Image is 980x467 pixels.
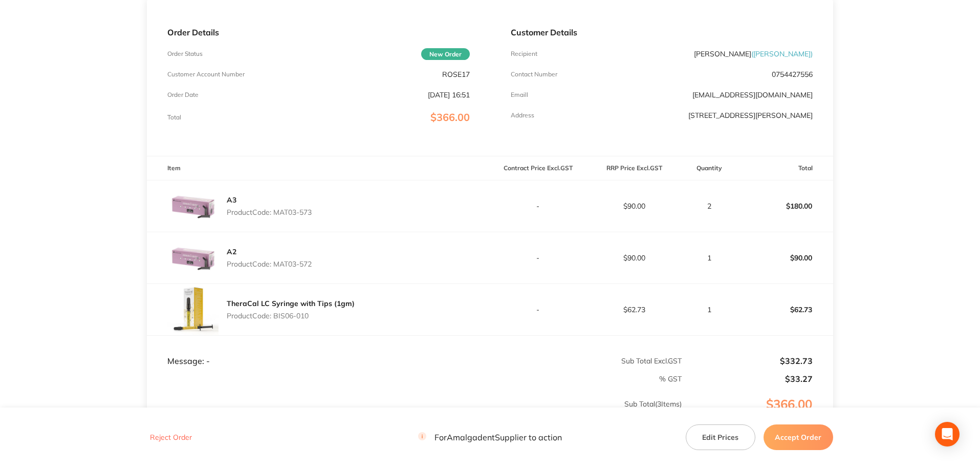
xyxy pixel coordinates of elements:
p: Total [167,114,181,121]
p: $332.73 [683,356,813,366]
th: Total [737,156,833,180]
img: eTFrczFjNw [167,180,219,232]
p: [PERSON_NAME] [694,50,813,58]
p: For Amalgadent Supplier to action [418,433,562,442]
p: ROSE17 [442,70,470,78]
span: ( [PERSON_NAME] ) [751,49,813,58]
p: Order Date [167,91,199,98]
a: [EMAIL_ADDRESS][DOMAIN_NAME] [692,90,813,99]
button: Reject Order [147,433,195,442]
th: Quantity [682,156,737,180]
img: ZTNibGJ0aQ [167,232,219,283]
p: Customer Account Number [167,71,245,78]
p: 0754427556 [772,70,813,78]
p: $90.00 [586,202,682,210]
p: $366.00 [683,397,833,432]
th: RRP Price Excl. GST [586,156,682,180]
th: Item [147,156,490,180]
p: Recipient [511,50,537,57]
span: New Order [421,48,470,60]
p: 2 [683,202,736,210]
p: [DATE] 16:51 [428,91,470,99]
p: $62.73 [737,297,833,322]
p: - [491,202,586,210]
p: $90.00 [737,246,833,270]
p: Contact Number [511,71,557,78]
p: Emaill [511,91,528,98]
a: A2 [227,247,236,256]
p: % GST [147,375,682,383]
img: ZHA3Znpncg [167,284,219,335]
button: Accept Order [764,424,833,450]
p: 1 [683,306,736,314]
p: Order Status [167,50,203,57]
p: Sub Total ( 3 Items) [147,400,682,429]
p: 1 [683,254,736,262]
span: $366.00 [430,111,470,124]
p: - [491,306,586,314]
div: Open Intercom Messenger [935,422,960,446]
p: Product Code: MAT03-573 [227,208,312,216]
p: Order Details [167,28,469,37]
p: $62.73 [586,306,682,314]
p: Sub Total Excl. GST [491,357,682,365]
p: $90.00 [586,254,682,262]
p: Product Code: BIS06-010 [227,312,355,320]
button: Edit Prices [686,424,755,450]
p: $33.27 [683,374,813,383]
p: Product Code: MAT03-572 [227,260,312,268]
p: $180.00 [737,194,833,218]
p: Customer Details [511,28,813,37]
th: Contract Price Excl. GST [490,156,586,180]
p: - [491,254,586,262]
a: A3 [227,195,236,205]
p: [STREET_ADDRESS][PERSON_NAME] [688,111,813,119]
p: Address [511,112,534,119]
a: TheraCal LC Syringe with Tips (1gm) [227,299,355,308]
td: Message: - [147,335,490,366]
